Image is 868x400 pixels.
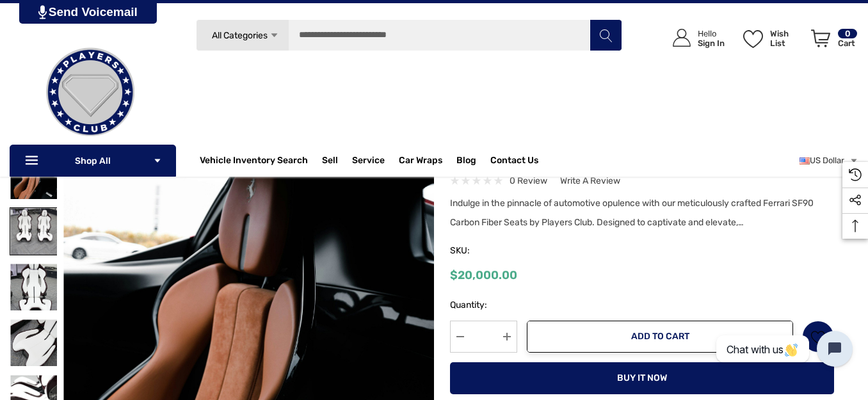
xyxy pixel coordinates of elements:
a: Sell [322,148,352,173]
a: Service [352,155,385,169]
span: All Categories [211,30,267,41]
a: Car Wraps [399,148,456,173]
img: Ferrari SF90 Carbon Fiber Seats [10,319,57,366]
a: USD [800,148,858,173]
a: Vehicle Inventory Search [200,155,308,169]
a: Wish List [802,321,834,353]
a: Contact Us [490,155,538,169]
p: Cart [838,38,857,48]
button: Search [590,19,622,51]
p: Shop All [10,145,176,177]
a: Cart with 0 items [805,16,858,66]
a: Blog [456,155,476,169]
span: Car Wraps [399,155,442,169]
p: Hello [698,29,725,38]
p: 0 [838,29,857,38]
span: Write a Review [560,175,620,187]
svg: Wish List [811,330,826,344]
svg: Icon Arrow Down [269,31,279,40]
a: Write a Review [560,173,620,189]
span: 0 review [510,173,547,189]
span: $20,000.00 [450,268,517,282]
svg: Recently Viewed [849,168,862,181]
button: Buy it now [450,362,834,394]
img: Ferrari SF90 Carbon Fiber Seats [10,208,57,255]
img: PjwhLS0gR2VuZXJhdG9yOiBHcmF2aXQuaW8gLS0+PHN2ZyB4bWxucz0iaHR0cDovL3d3dy53My5vcmcvMjAwMC9zdmciIHhtb... [38,5,47,19]
a: Wish List Wish List [737,16,805,60]
svg: Icon Arrow Down [153,156,162,165]
p: Sign In [698,38,725,48]
img: Players Club | Cars For Sale [26,28,154,156]
span: Sell [322,155,338,169]
span: SKU: [450,242,514,260]
img: Ferrari SF90 Carbon Fiber Seats [10,264,57,310]
p: Wish List [770,29,804,48]
svg: Review Your Cart [811,29,830,47]
svg: Icon Line [24,154,43,168]
svg: Social Media [849,194,862,207]
svg: Icon User Account [673,29,691,47]
a: Sign in [658,16,731,60]
a: All Categories Icon Arrow Down Icon Arrow Up [196,19,289,51]
span: Indulge in the pinnacle of automotive opulence with our meticulously crafted Ferrari SF90 Carbon ... [450,198,814,228]
label: Quantity: [450,298,517,313]
svg: Wish List [743,30,763,48]
svg: Top [842,220,868,232]
button: Add to Cart [527,321,793,353]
